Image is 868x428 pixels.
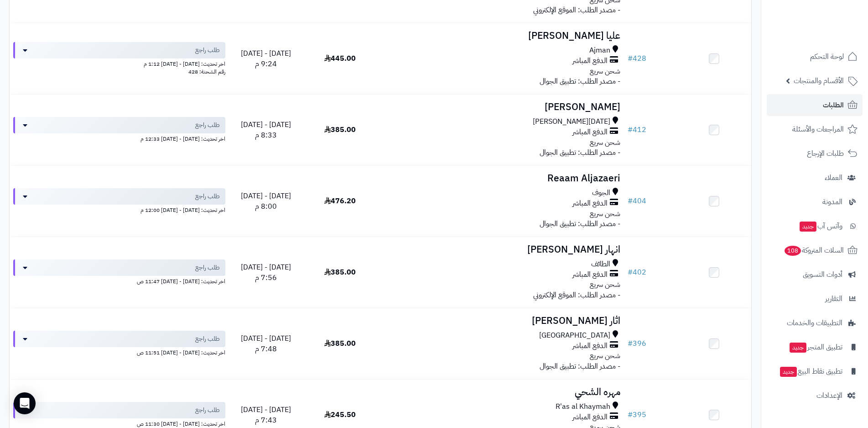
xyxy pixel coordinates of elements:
span: شحن سريع [590,137,620,148]
span: التقارير [825,292,842,305]
a: #402 [628,267,646,278]
span: المدونة [822,196,842,208]
a: #404 [628,196,646,206]
span: أدوات التسويق [803,268,842,281]
span: شحن سريع [590,66,620,77]
span: # [628,53,633,64]
span: [DATE] - [DATE] 7:48 م [241,333,291,354]
span: 245.50 [324,409,356,420]
a: #395 [628,409,646,420]
span: [DATE] - [DATE] 7:56 م [241,262,291,283]
a: تطبيق المتجرجديد [767,336,863,358]
span: [DATE] - [DATE] 8:00 م [241,190,291,212]
a: لوحة التحكم [767,46,863,68]
span: شحن سريع [590,350,620,361]
span: 385.00 [324,267,356,278]
span: جديد [780,367,797,377]
img: logo-2.png [806,26,859,45]
span: # [628,196,633,206]
span: الإعدادات [816,389,842,402]
span: [DATE] - [DATE] 9:24 م [241,48,291,69]
div: اخر تحديث: [DATE] - [DATE] 12:33 م [13,133,225,143]
a: التقارير [767,288,863,310]
span: # [628,338,633,349]
h3: اثار [PERSON_NAME] [381,316,620,326]
div: اخر تحديث: [DATE] - [DATE] 12:00 م [13,205,225,214]
h3: عليا [PERSON_NAME] [381,31,620,41]
h3: Reaam Aljazaeri [381,173,620,184]
td: - مصدر الطلب: تطبيق الجوال [377,95,624,165]
span: جديد [800,222,816,232]
span: طلب راجع [195,334,220,343]
td: - مصدر الطلب: تطبيق الجوال [377,166,624,237]
span: # [628,267,633,278]
span: التطبيقات والخدمات [787,317,842,329]
span: تطبيق نقاط البيع [779,365,842,378]
span: طلب راجع [195,263,220,272]
span: # [628,124,633,135]
span: السلات المتروكة [784,244,844,257]
div: اخر تحديث: [DATE] - [DATE] 11:47 ص [13,276,225,285]
span: رقم الشحنة: 428 [188,68,225,76]
div: اخر تحديث: [DATE] - [DATE] 11:51 ص [13,347,225,357]
span: [DATE] - [DATE] 7:43 م [241,404,291,426]
span: 385.00 [324,124,356,135]
a: #396 [628,338,646,349]
td: - مصدر الطلب: تطبيق الجوال [377,23,624,94]
a: السلات المتروكة108 [767,239,863,261]
span: طلب راجع [195,406,220,415]
a: المراجعات والأسئلة [767,118,863,140]
h3: مهره الشحي [381,387,620,397]
span: R'as al Khaymah [556,402,610,412]
a: تطبيق نقاط البيعجديد [767,360,863,382]
span: شحن سريع [590,279,620,290]
a: الإعدادات [767,385,863,407]
span: الطلبات [823,99,844,111]
span: الجوف [592,188,610,198]
span: الطائف [591,259,610,269]
a: العملاء [767,167,863,189]
span: طلب راجع [195,192,220,201]
div: اخر تحديث: [DATE] - [DATE] 11:30 ص [13,418,225,428]
a: #412 [628,124,646,135]
span: الدفع المباشر [572,412,608,423]
span: تطبيق المتجر [789,341,842,354]
span: وآتس آب [799,220,842,232]
span: الدفع المباشر [572,269,608,280]
span: المراجعات والأسئلة [792,123,844,136]
span: الأقسام والمنتجات [794,74,844,87]
a: أدوات التسويق [767,264,863,285]
span: الدفع المباشر [572,198,608,209]
a: #428 [628,53,646,64]
span: طلب راجع [195,46,220,55]
h3: [PERSON_NAME] [381,102,620,112]
td: - مصدر الطلب: تطبيق الجوال [377,308,624,379]
span: طلبات الإرجاع [807,147,844,160]
td: - مصدر الطلب: الموقع الإلكتروني [377,237,624,308]
span: جديد [790,343,806,353]
a: طلبات الإرجاع [767,143,863,164]
h3: انهار [PERSON_NAME] [381,244,620,255]
span: 108 [785,246,801,256]
a: التطبيقات والخدمات [767,312,863,334]
span: [GEOGRAPHIC_DATA] [539,330,610,341]
span: طلب راجع [195,121,220,130]
a: الطلبات [767,94,863,116]
span: شحن سريع [590,208,620,219]
span: الدفع المباشر [572,341,608,351]
span: [DATE] - [DATE] 8:33 م [241,119,291,141]
span: 445.00 [324,53,356,64]
span: 476.20 [324,196,356,206]
a: المدونة [767,191,863,213]
span: لوحة التحكم [810,50,844,63]
div: Open Intercom Messenger [14,392,36,414]
a: وآتس آبجديد [767,215,863,237]
span: الدفع المباشر [572,127,608,137]
span: العملاء [825,171,842,184]
span: # [628,409,633,420]
span: Ajman [589,45,610,56]
span: [DATE][PERSON_NAME] [533,116,610,127]
span: الدفع المباشر [572,56,608,66]
div: اخر تحديث: [DATE] - [DATE] 1:12 م [13,58,225,68]
span: 385.00 [324,338,356,349]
